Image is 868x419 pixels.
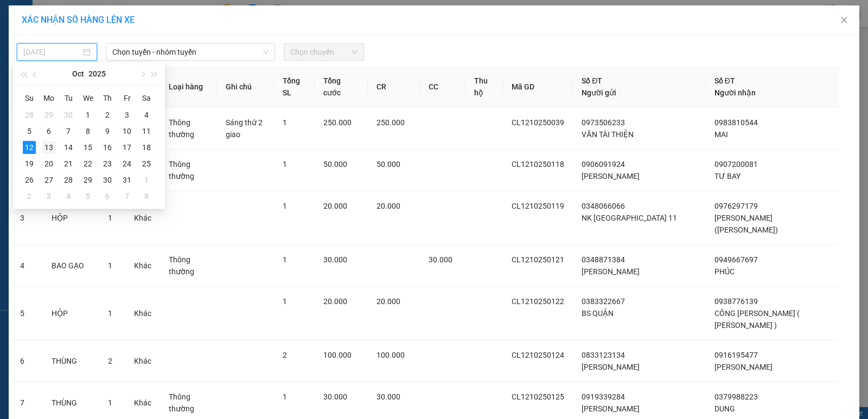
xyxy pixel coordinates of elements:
[714,214,778,234] span: [PERSON_NAME] ([PERSON_NAME])
[714,297,758,306] span: 0938776139
[140,125,153,138] div: 11
[23,125,36,138] div: 5
[323,160,347,169] span: 50.000
[81,173,94,186] div: 29
[59,107,78,123] td: 2025-09-30
[323,202,347,210] span: 20.000
[39,123,59,139] td: 2025-10-06
[376,392,400,401] span: 30.000
[283,392,287,401] span: 1
[714,309,800,330] span: CÔNG [PERSON_NAME] ( [PERSON_NAME] )
[117,188,137,204] td: 2025-11-07
[137,123,156,139] td: 2025-10-11
[323,297,347,306] span: 20.000
[42,157,55,170] div: 20
[39,139,59,156] td: 2025-10-13
[78,156,98,172] td: 2025-10-22
[829,5,859,36] button: Close
[140,108,153,121] div: 4
[9,50,119,115] div: [GEOGRAPHIC_DATA] , [GEOGRAPHIC_DATA] , [GEOGRAPHIC_DATA]
[714,160,758,169] span: 0907200081
[62,190,75,203] div: 4
[20,188,39,204] td: 2025-11-02
[62,108,75,121] div: 30
[582,297,625,306] span: 0383322667
[23,190,36,203] div: 2
[420,66,465,108] th: CC
[127,47,237,62] div: 0978804343
[42,173,55,186] div: 27
[323,392,347,401] span: 30.000
[125,245,160,287] td: Khác
[23,173,36,186] div: 26
[43,287,99,340] td: HỘP
[120,141,133,154] div: 17
[160,245,217,287] td: Thông thường
[140,141,153,154] div: 18
[62,125,75,138] div: 7
[98,89,117,107] th: Th
[512,351,564,359] span: CL1210250124
[59,188,78,204] td: 2025-11-04
[582,392,625,401] span: 0919339284
[582,172,640,181] span: [PERSON_NAME]
[59,156,78,172] td: 2025-10-21
[81,141,94,154] div: 15
[160,108,217,150] td: Thông thường
[512,202,564,210] span: CL1210250119
[39,156,59,172] td: 2025-10-20
[714,130,728,139] span: MAI
[137,139,156,156] td: 2025-10-18
[43,191,99,245] td: HỘP
[117,156,137,172] td: 2025-10-24
[98,172,117,188] td: 2025-10-30
[43,245,99,287] td: BAO GẠO
[101,157,114,170] div: 23
[127,34,237,47] div: NGỌC BÃO
[78,172,98,188] td: 2025-10-29
[11,150,43,191] td: 2
[127,9,237,34] div: [GEOGRAPHIC_DATA]
[81,190,94,203] div: 5
[98,107,117,123] td: 2025-10-02
[11,66,43,108] th: STT
[20,123,39,139] td: 2025-10-05
[101,125,114,138] div: 9
[140,157,153,170] div: 25
[714,392,758,401] span: 0379988223
[376,297,400,306] span: 20.000
[81,157,94,170] div: 22
[582,202,625,210] span: 0348066066
[39,172,59,188] td: 2025-10-27
[11,340,43,382] td: 6
[78,188,98,204] td: 2025-11-05
[9,10,26,22] span: Gửi:
[108,261,112,270] span: 1
[714,88,756,97] span: Người nhận
[512,392,564,401] span: CL1210250125
[117,123,137,139] td: 2025-10-10
[9,9,119,22] div: [PERSON_NAME]
[62,157,75,170] div: 21
[101,190,114,203] div: 6
[101,173,114,186] div: 30
[283,297,287,306] span: 1
[20,172,39,188] td: 2025-10-26
[582,404,640,413] span: [PERSON_NAME]
[117,107,137,123] td: 2025-10-03
[137,188,156,204] td: 2025-11-08
[108,398,112,407] span: 1
[512,118,564,127] span: CL1210250039
[9,35,119,50] div: 0763787436
[11,245,43,287] td: 4
[120,108,133,121] div: 3
[582,76,602,85] span: Số ĐT
[283,118,287,127] span: 1
[120,173,133,186] div: 31
[503,66,573,108] th: Mã GD
[512,255,564,264] span: CL1210250121
[108,214,112,222] span: 1
[62,141,75,154] div: 14
[9,22,119,35] div: [PERSON_NAME]
[62,173,75,186] div: 28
